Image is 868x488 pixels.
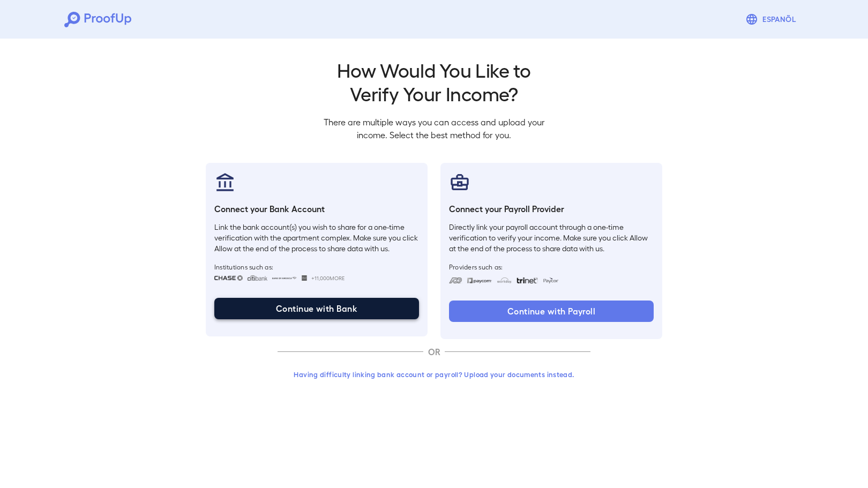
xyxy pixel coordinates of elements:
[311,274,345,282] span: +11,000 More
[315,116,553,141] p: There are multiple ways you can access and upload your income. Select the best method for you.
[449,222,654,254] p: Directly link your payroll account through a one-time verification to verify your income. Make su...
[449,301,654,322] button: Continue with Payroll
[449,262,654,271] span: Providers such as:
[302,275,308,281] img: wellsfargo.svg
[741,9,804,30] button: Espanõl
[449,277,462,283] img: adp.svg
[449,202,654,215] h6: Connect your Payroll Provider
[272,275,297,281] img: bankOfAmerica.svg
[542,277,559,283] img: paycon.svg
[214,171,236,193] img: bankAccount.svg
[214,262,419,271] span: Institutions such as:
[214,202,419,215] h6: Connect your Bank Account
[214,275,243,281] img: chase.svg
[449,171,470,193] img: payrollProvider.svg
[214,298,419,319] button: Continue with Bank
[517,277,538,283] img: trinet.svg
[315,58,553,105] h2: How Would You Like to Verify Your Income?
[278,365,590,384] button: Having difficulty linking bank account or payroll? Upload your documents instead.
[247,275,267,281] img: citibank.svg
[497,277,512,283] img: workday.svg
[467,277,492,283] img: paycom.svg
[423,346,445,358] p: OR
[214,222,419,254] p: Link the bank account(s) you wish to share for a one-time verification with the apartment complex...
